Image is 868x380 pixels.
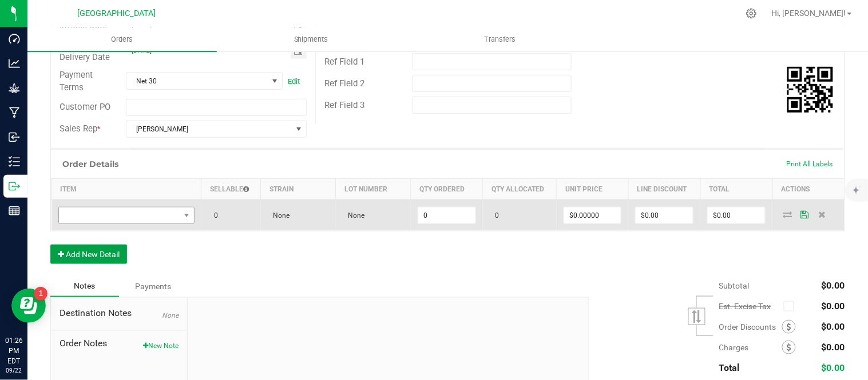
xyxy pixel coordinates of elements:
[51,178,201,199] th: Item
[787,160,833,168] span: Print All Labels
[34,287,47,301] iframe: Resource center unread badge
[162,311,179,319] span: None
[9,205,20,217] inline-svg: Reports
[324,100,364,110] span: Ref Field 3
[217,27,406,51] a: Shipments
[60,123,97,134] span: Sales Rep
[9,156,20,167] inline-svg: Inventory
[50,275,119,297] div: Notes
[814,211,831,218] span: Delete Order Detail
[822,321,845,332] span: $0.00
[772,178,845,199] th: Actions
[708,207,765,223] input: 0
[78,9,156,18] span: [GEOGRAPHIC_DATA]
[636,207,693,223] input: 0
[719,343,782,352] span: Charges
[784,298,799,314] span: Calculate excise tax
[324,78,364,89] span: Ref Field 2
[9,181,20,192] inline-svg: Outbound
[700,178,772,199] th: Total
[483,178,557,199] th: Qty Allocated
[96,34,148,45] span: Orders
[126,73,268,89] span: Net 30
[268,211,290,219] span: None
[288,77,300,86] a: Edit
[557,178,629,199] th: Unit Price
[336,178,411,199] th: Lot Number
[343,211,365,219] span: None
[201,178,261,199] th: Sellable
[9,107,20,118] inline-svg: Manufacturing
[411,178,483,199] th: Qty Ordered
[60,102,110,112] span: Customer PO
[126,121,292,137] span: [PERSON_NAME]
[719,322,782,331] span: Order Discounts
[719,281,750,290] span: Subtotal
[719,362,740,373] span: Total
[279,34,344,45] span: Shipments
[469,34,532,45] span: Transfers
[119,276,188,297] div: Payments
[822,362,845,373] span: $0.00
[324,57,364,67] span: Ref Field 1
[60,306,179,320] span: Destination Notes
[406,27,595,51] a: Transfers
[143,341,179,351] button: New Note
[5,366,22,375] p: 09/22
[822,301,845,311] span: $0.00
[9,131,20,143] inline-svg: Inbound
[490,211,500,219] span: 0
[27,27,217,51] a: Orders
[418,207,475,223] input: 0
[58,207,195,224] span: NO DATA FOUND
[772,9,846,18] span: Hi, [PERSON_NAME]!
[261,178,336,199] th: Strain
[564,207,621,223] input: 0
[11,289,46,323] iframe: Resource center
[62,159,118,169] h1: Order Details
[787,67,833,113] img: Scan me!
[822,342,845,353] span: $0.00
[5,335,22,366] p: 01:26 PM EDT
[60,337,179,350] span: Order Notes
[719,302,779,311] span: Est. Excise Tax
[744,8,759,19] div: Manage settings
[208,211,218,219] span: 0
[50,245,127,264] button: Add New Detail
[9,33,20,45] inline-svg: Dashboard
[796,211,814,218] span: Save Order Detail
[60,70,93,93] span: Payment Terms
[628,178,700,199] th: Line Discount
[9,82,20,94] inline-svg: Grow
[822,280,845,291] span: $0.00
[787,67,833,113] qrcode: 00000668
[9,58,20,69] inline-svg: Analytics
